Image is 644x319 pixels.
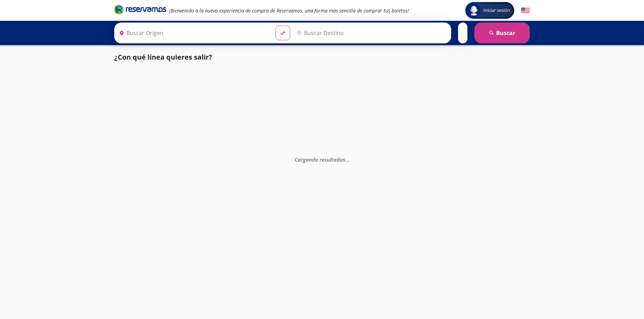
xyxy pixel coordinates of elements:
span: Iniciar sesión [481,7,513,14]
input: Buscar Origen [116,24,270,42]
a: Brand Logo [114,4,166,17]
button: Buscar [474,23,530,43]
span: . [348,156,349,163]
input: Buscar Destino [294,24,448,42]
p: ¿Con qué línea quieres salir? [114,52,212,62]
em: ¡Bienvenido a la nueva experiencia de compra de Reservamos, una forma más sencilla de comprar tus... [169,7,409,14]
button: English [521,6,530,15]
span: . [345,156,347,163]
span: . [347,156,348,163]
i: Brand Logo [114,4,166,15]
em: Cargando resultados [295,156,349,163]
